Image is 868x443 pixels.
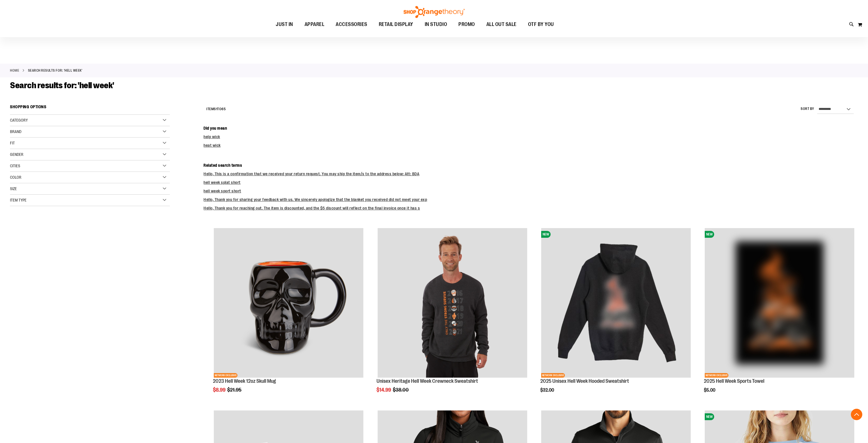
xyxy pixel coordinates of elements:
a: 2025 Unisex Hell Week Hooded Sweatshirt [540,378,629,384]
a: 2023 Hell Week 12oz Skull Mug [213,378,276,384]
a: Home [10,68,19,73]
a: hell week sport short [204,189,241,193]
span: NETWORK EXCLUSIVE [214,373,237,378]
a: Hello, This is a confirmation that we received your return request. You may ship the item/s to th... [204,172,419,176]
span: OTF BY YOU [528,18,554,31]
a: Unisex Heritage Hell Week Crewneck Sweatshirt [376,378,478,384]
span: NETWORK EXCLUSIVE [705,373,728,378]
div: product [701,225,858,407]
span: $8.99 [213,387,226,393]
h2: Items to [206,105,226,114]
span: NEW [705,231,714,238]
img: 2025 Hell Week Hooded Sweatshirt [541,228,691,378]
span: $5.00 [704,388,716,393]
span: Item Type [10,198,27,202]
span: $14.99 [376,387,392,393]
span: $32.00 [540,388,555,393]
span: Gender [10,152,23,157]
span: IN STUDIO [425,18,447,31]
span: $38.00 [393,387,410,393]
span: 1 [216,107,217,111]
img: 2025 Hell Week Sports Towel [705,228,854,378]
label: Sort By [801,106,814,111]
div: product [210,225,367,407]
span: RETAIL DISPLAY [379,18,413,31]
img: Shop Orangetheory [403,6,466,18]
span: JUST IN [276,18,293,31]
span: NETWORK EXCLUSIVE [541,373,565,378]
span: PROMO [458,18,475,31]
div: product [537,225,694,407]
span: NEW [541,231,551,238]
a: help wick [204,134,220,139]
strong: Search results for: 'hell week' [28,68,82,73]
span: Fit [10,141,15,145]
span: NEW [705,413,714,420]
span: Category [10,118,28,122]
span: Cities [10,164,20,168]
strong: Shopping Options [10,102,170,115]
a: 2025 Hell Week Sports TowelNEWNETWORK EXCLUSIVE [704,228,855,378]
div: product [374,225,531,407]
a: Hello, Thank you for sharing your feedback with us. We sincerely apologize that the blanket you r... [204,197,427,202]
a: heat wick [204,143,221,148]
a: 2025 Hell Week Sports Towel [704,378,764,384]
a: hell week splat short [204,180,241,185]
span: APPAREL [305,18,325,31]
button: Back To Top [851,409,862,420]
dt: Did you mean [204,125,858,131]
dt: Related search terms [204,162,858,168]
span: Brand [10,129,21,134]
img: Product image for Unisex Heritage Hell Week Crewneck Sweatshirt [378,228,527,378]
span: ALL OUT SALE [486,18,517,31]
a: Product image for Hell Week 12oz Skull MugNETWORK EXCLUSIVE [213,228,364,378]
span: $21.95 [227,387,242,393]
span: ACCESSORIES [336,18,367,31]
span: Search results for: 'hell week' [10,80,114,90]
a: 2025 Hell Week Hooded SweatshirtNEWNETWORK EXCLUSIVE [540,228,692,378]
a: Product image for Unisex Heritage Hell Week Crewneck Sweatshirt [376,228,528,378]
span: 65 [221,107,226,111]
a: Hello, Thank you for reaching out. The item is discounted, and the $5 discount will reflect on th... [204,206,420,210]
span: Size [10,186,17,191]
img: Product image for Hell Week 12oz Skull Mug [214,228,363,378]
span: Color [10,175,21,180]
